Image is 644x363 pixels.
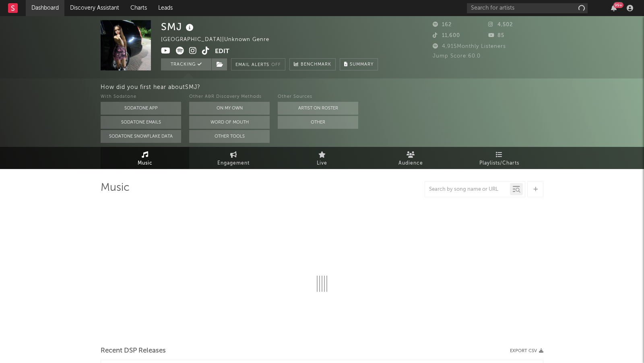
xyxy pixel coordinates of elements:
button: Sodatone Emails [101,116,181,129]
span: 4,915 Monthly Listeners [433,44,506,49]
span: 11,600 [433,33,460,38]
button: Word Of Mouth [189,116,270,129]
a: Engagement [189,147,278,169]
a: Benchmark [289,58,336,70]
button: Sodatone App [101,102,181,115]
a: Music [101,147,189,169]
span: 4,502 [488,22,513,27]
div: SMJ [161,20,196,33]
span: Music [138,159,153,168]
span: 85 [488,33,504,38]
em: Off [271,63,281,67]
span: Recent DSP Releases [101,346,166,356]
span: Live [317,159,327,168]
button: Tracking [161,58,211,70]
div: How did you first hear about SMJ ? [101,82,644,92]
button: Sodatone Snowflake Data [101,130,181,143]
input: Search for artists [467,3,588,13]
button: Other Tools [189,130,270,143]
button: On My Own [189,102,270,115]
input: Search by song name or URL [425,186,510,193]
div: Other A&R Discovery Methods [189,92,270,102]
button: Edit [215,47,229,57]
span: Audience [398,159,423,168]
a: Live [278,147,366,169]
button: Artist on Roster [278,102,358,115]
a: Playlists/Charts [455,147,543,169]
span: Playlists/Charts [479,159,519,168]
span: Engagement [217,159,250,168]
button: Other [278,116,358,129]
span: Benchmark [301,60,331,70]
button: Summary [340,58,378,70]
button: Export CSV [510,349,543,353]
span: 162 [433,22,452,27]
span: Summary [350,62,374,67]
div: 99 + [613,2,623,8]
a: Audience [366,147,455,169]
button: Email AlertsOff [231,58,285,70]
div: With Sodatone [101,92,181,102]
button: 99+ [611,5,617,11]
div: [GEOGRAPHIC_DATA] | Unknown Genre [161,35,279,45]
div: Other Sources [278,92,358,102]
span: Jump Score: 60.0 [433,54,481,59]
